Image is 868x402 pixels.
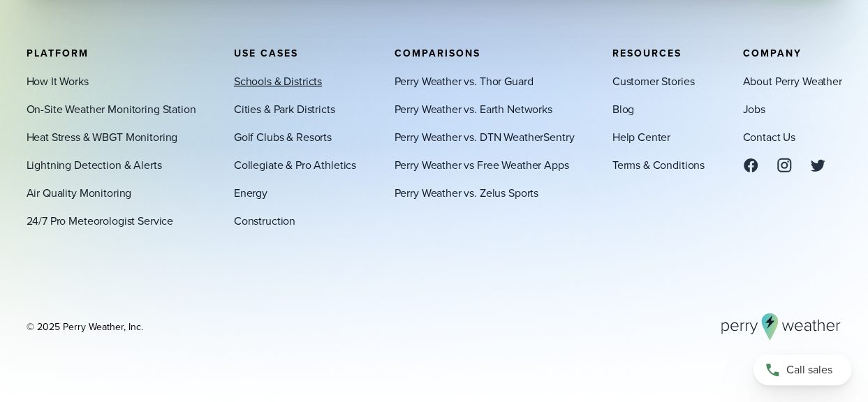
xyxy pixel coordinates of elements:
[394,156,568,173] a: Perry Weather vs Free Weather Apps
[27,320,143,334] div: © 2025 Perry Weather, Inc.
[234,100,335,117] a: Cities & Park Districts
[394,73,533,89] a: Perry Weather vs. Thor Guard
[27,73,89,89] a: How It Works
[612,156,705,173] a: Terms & Conditions
[612,100,634,117] a: Blog
[27,184,132,201] a: Air Quality Monitoring
[27,156,162,173] a: Lightning Detection & Alerts
[27,100,196,117] a: On-Site Weather Monitoring Station
[394,100,552,117] a: Perry Weather vs. Earth Networks
[612,73,695,89] a: Customer Stories
[394,184,538,201] a: Perry Weather vs. Zelus Sports
[27,212,174,229] a: 24/7 Pro Meteorologist Service
[234,128,332,145] a: Golf Clubs & Resorts
[742,128,795,145] a: Contact Us
[742,45,801,60] span: Company
[234,45,298,60] span: Use Cases
[742,100,765,117] a: Jobs
[27,128,178,145] a: Heat Stress & WBGT Monitoring
[234,184,267,201] a: Energy
[612,128,670,145] a: Help Center
[742,73,841,89] a: About Perry Weather
[394,45,480,60] span: Comparisons
[612,45,682,60] span: Resources
[786,362,832,378] span: Call sales
[753,355,851,385] a: Call sales
[234,156,356,173] a: Collegiate & Pro Athletics
[27,45,89,60] span: Platform
[234,73,322,89] a: Schools & Districts
[394,128,574,145] a: Perry Weather vs. DTN WeatherSentry
[234,212,295,229] a: Construction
